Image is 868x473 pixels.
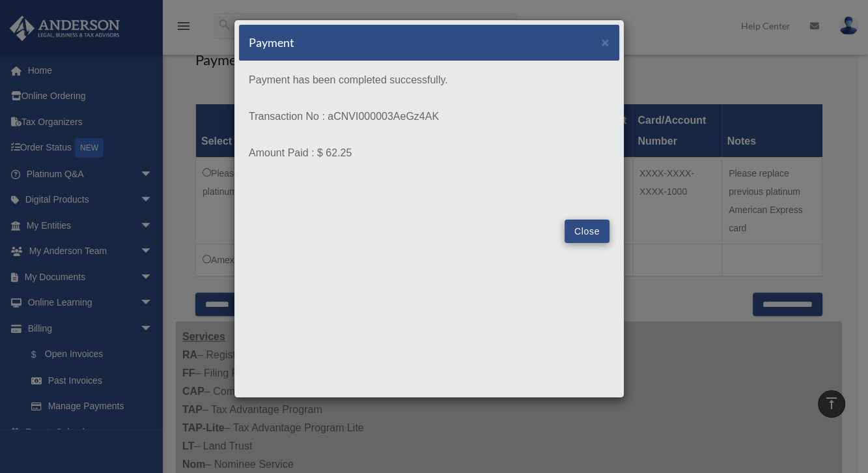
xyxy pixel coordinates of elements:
button: Close [601,35,609,49]
h5: Payment [249,35,294,51]
p: Transaction No : aCNVI000003AeGz4AK [249,107,609,126]
button: Close [565,220,609,243]
p: Amount Paid : $ 62.25 [249,144,609,162]
span: × [601,35,609,50]
p: Payment has been completed successfully. [249,71,609,89]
